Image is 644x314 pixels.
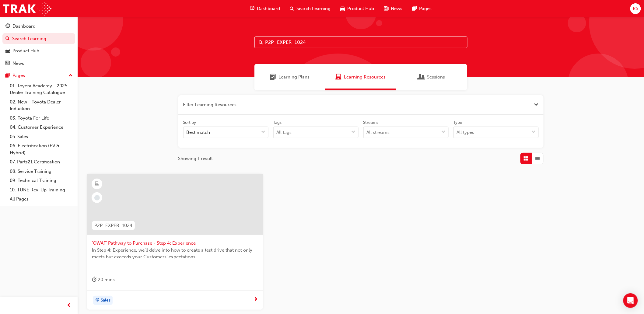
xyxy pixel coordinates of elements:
[5,24,10,29] span: guage-icon
[379,2,408,15] a: news-iconNews
[325,64,396,90] a: Learning ResourcesLearning Resources
[178,155,213,162] span: Showing 1 result
[7,97,75,113] a: 02. New - Toyota Dealer Induction
[3,2,51,16] img: Trak
[277,129,292,136] div: All tags
[259,39,263,46] span: Search
[87,174,263,310] a: P2P_EXPER_1024'OWAF' Pathway to Purchase - Step 4: ExperienceIn Step 4: Experience, we’ll delve i...
[7,167,75,176] a: 08. Service Training
[278,74,310,81] span: Learning Plans
[352,128,356,136] span: down-icon
[67,302,72,309] span: prev-icon
[2,45,75,57] a: Product Hub
[7,141,75,157] a: 06. Electrification (EV & Hybrid)
[384,5,389,12] span: news-icon
[254,64,325,90] a: Learning PlansLearning Plans
[2,33,75,44] a: Search Learning
[273,120,359,138] label: tagOptions
[94,195,100,201] span: learningRecordVerb_NONE-icon
[348,5,374,12] span: Product Hub
[254,37,467,48] input: Search...
[68,72,73,80] span: up-icon
[7,113,75,123] a: 03. Toyota For Life
[261,128,266,136] span: down-icon
[453,120,463,126] div: Type
[2,19,75,70] button: DashboardSearch LearningProduct HubNews
[344,74,386,81] span: Learning Resources
[250,5,255,12] span: guage-icon
[273,120,282,126] div: Tags
[245,2,285,15] a: guage-iconDashboard
[12,60,24,67] div: News
[457,129,474,136] div: All types
[7,185,75,195] a: 10. TUNE Rev-Up Training
[12,47,39,54] div: Product Hub
[5,73,10,78] span: pages-icon
[623,293,638,308] div: Open Intercom Messenger
[427,74,445,81] span: Sessions
[285,2,336,15] a: search-iconSearch Learning
[92,247,258,260] span: In Step 4: Experience, we’ll delve into how to create a test drive that not only meets but exceed...
[187,129,210,136] div: Best match
[2,70,75,81] button: Pages
[12,72,25,79] div: Pages
[367,129,390,136] div: All streams
[92,276,115,284] div: 20 mins
[95,296,100,304] span: target-icon
[7,132,75,141] a: 05. Sales
[254,297,258,302] span: next-icon
[5,48,10,54] span: car-icon
[2,58,75,69] a: News
[297,5,331,12] span: Search Learning
[633,5,638,12] span: RS
[101,297,110,304] span: Sales
[396,64,467,90] a: SessionsSessions
[524,155,528,162] span: Grid
[341,5,345,12] span: car-icon
[418,74,425,81] span: Sessions
[290,5,294,12] span: search-icon
[336,74,342,81] span: Learning Resources
[92,276,96,284] span: duration-icon
[270,74,276,81] span: Learning Plans
[12,23,36,30] div: Dashboard
[183,120,196,126] div: Sort by
[7,176,75,185] a: 09. Technical Training
[412,5,417,12] span: pages-icon
[2,21,75,32] a: Dashboard
[630,3,641,14] button: RS
[442,128,446,136] span: down-icon
[532,128,536,136] span: down-icon
[408,2,437,15] a: pages-iconPages
[534,101,539,108] button: Close the filter
[391,5,403,12] span: News
[5,36,10,42] span: search-icon
[535,155,540,162] span: List
[363,120,379,126] div: Streams
[5,61,10,66] span: news-icon
[336,2,379,15] a: car-iconProduct Hub
[94,222,132,229] span: P2P_EXPER_1024
[257,5,280,12] span: Dashboard
[7,157,75,167] a: 07. Parts21 Certification
[92,240,258,247] span: 'OWAF' Pathway to Purchase - Step 4: Experience
[7,123,75,132] a: 04. Customer Experience
[7,194,75,204] a: All Pages
[419,5,432,12] span: Pages
[95,180,99,188] span: learningResourceType_ELEARNING-icon
[7,81,75,97] a: 01. Toyota Academy - 2025 Dealer Training Catalogue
